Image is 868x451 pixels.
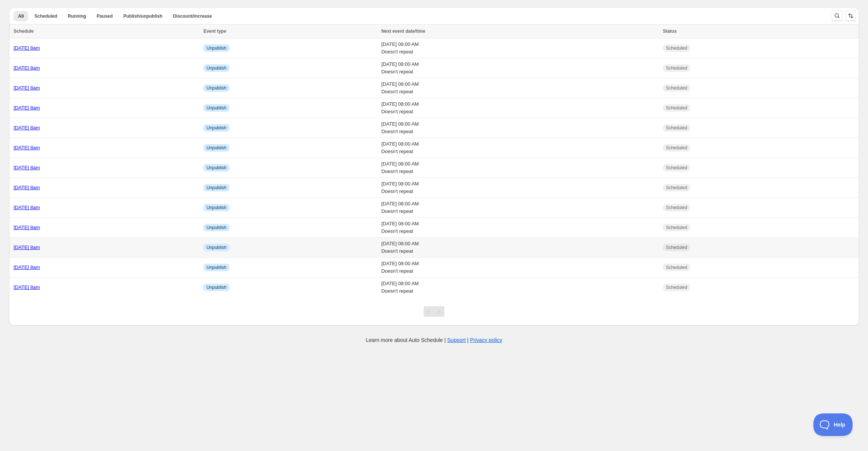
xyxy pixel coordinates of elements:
[203,29,226,34] span: Event type
[173,13,212,19] span: Discount/increase
[379,58,661,78] td: [DATE] 08:00 AM Doesn't repeat
[379,258,661,278] td: [DATE] 08:00 AM Doesn't repeat
[379,238,661,258] td: [DATE] 08:00 AM Doesn't repeat
[379,98,661,118] td: [DATE] 08:00 AM Doesn't repeat
[206,65,226,71] span: Unpublish
[97,13,113,19] span: Paused
[424,306,444,317] nav: Pagination
[14,65,40,71] a: [DATE] 8am
[14,165,40,170] a: [DATE] 8am
[206,145,226,151] span: Unpublish
[666,105,687,111] span: Scheduled
[813,413,853,436] iframe: Toggle Customer Support
[14,205,40,210] a: [DATE] 8am
[379,118,661,138] td: [DATE] 08:00 AM Doesn't repeat
[34,13,57,19] span: Scheduled
[379,138,661,158] td: [DATE] 08:00 AM Doesn't repeat
[381,29,426,34] span: Next event date/time
[379,158,661,178] td: [DATE] 08:00 AM Doesn't repeat
[14,145,40,150] a: [DATE] 8am
[666,45,687,51] span: Scheduled
[18,13,24,19] span: All
[14,284,40,290] a: [DATE] 8am
[206,125,226,131] span: Unpublish
[379,218,661,238] td: [DATE] 08:00 AM Doesn't repeat
[366,336,502,344] p: Learn more about Auto Schedule | |
[14,185,40,190] a: [DATE] 8am
[123,13,162,19] span: Publish/unpublish
[206,244,226,251] span: Unpublish
[206,185,226,191] span: Unpublish
[206,85,226,91] span: Unpublish
[379,198,661,218] td: [DATE] 08:00 AM Doesn't repeat
[206,205,226,211] span: Unpublish
[666,225,687,231] span: Scheduled
[379,78,661,98] td: [DATE] 08:00 AM Doesn't repeat
[14,244,40,250] a: [DATE] 8am
[470,337,502,343] a: Privacy policy
[379,38,661,58] td: [DATE] 08:00 AM Doesn't repeat
[14,29,34,34] span: Schedule
[14,105,40,111] a: [DATE] 8am
[845,11,856,21] button: Sort the results
[14,125,40,131] a: [DATE] 8am
[663,29,677,34] span: Status
[832,11,842,21] button: Search and filter results
[666,264,687,270] span: Scheduled
[447,337,466,343] a: Support
[379,278,661,298] td: [DATE] 08:00 AM Doesn't repeat
[666,145,687,151] span: Scheduled
[666,284,687,290] span: Scheduled
[666,65,687,71] span: Scheduled
[666,165,687,171] span: Scheduled
[14,85,40,91] a: [DATE] 8am
[666,185,687,191] span: Scheduled
[666,205,687,211] span: Scheduled
[206,105,226,111] span: Unpublish
[206,284,226,290] span: Unpublish
[379,178,661,198] td: [DATE] 08:00 AM Doesn't repeat
[14,45,40,51] a: [DATE] 8am
[206,165,226,171] span: Unpublish
[206,225,226,231] span: Unpublish
[206,264,226,270] span: Unpublish
[68,13,86,19] span: Running
[14,264,40,270] a: [DATE] 8am
[666,244,687,251] span: Scheduled
[14,225,40,230] a: [DATE] 8am
[666,85,687,91] span: Scheduled
[206,45,226,51] span: Unpublish
[666,125,687,131] span: Scheduled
